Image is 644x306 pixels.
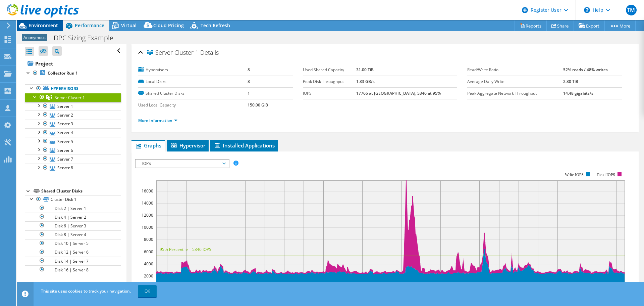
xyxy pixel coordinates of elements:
[25,265,121,274] a: Disk 16 | Server 8
[25,164,121,172] a: Server 8
[142,212,153,218] text: 12000
[22,34,47,41] span: Anonymous
[25,230,121,239] a: Disk 8 | Server 4
[356,90,441,96] b: 17766 at [GEOGRAPHIC_DATA], 5346 at 95%
[25,221,121,230] a: Disk 6 | Server 3
[214,142,275,149] span: Installed Applications
[626,5,637,15] span: TM
[303,90,356,97] label: IOPS
[48,70,78,76] b: Collector Run 1
[138,102,248,108] label: Used Local Capacity
[139,160,225,168] span: IOPS
[563,67,608,73] b: 52% reads / 48% writes
[546,20,574,31] a: Share
[565,172,584,177] text: Write IOPS
[248,102,268,108] b: 150.00 GiB
[25,69,121,78] a: Collector Run 1
[170,142,205,149] span: Hypervisor
[25,128,121,137] a: Server 4
[25,248,121,257] a: Disk 12 | Server 6
[25,257,121,265] a: Disk 14 | Server 7
[25,137,121,146] a: Server 5
[142,188,153,194] text: 16000
[25,195,121,204] a: Cluster Disk 1
[142,224,153,230] text: 10000
[138,67,248,73] label: Hypervisors
[25,58,121,69] a: Project
[121,22,137,29] span: Virtual
[200,48,219,56] span: Details
[25,111,121,119] a: Server 2
[55,95,85,100] span: Server Cluster 1
[138,118,177,123] a: More Information
[597,172,615,177] text: Read IOPS
[563,90,593,96] b: 14.48 gigabits/s
[41,288,131,294] span: This site uses cookies to track your navigation.
[467,67,563,73] label: Read/Write Ratio
[144,249,153,255] text: 6000
[25,146,121,155] a: Server 6
[41,187,121,195] div: Shared Cluster Disks
[25,204,121,213] a: Disk 2 | Server 1
[467,78,563,85] label: Average Daily Write
[25,84,121,93] a: Hypervisors
[356,79,375,84] b: 1.33 GB/s
[144,236,153,242] text: 8000
[604,20,636,31] a: More
[138,90,248,97] label: Shared Cluster Disks
[201,22,230,29] span: Tech Refresh
[135,142,161,149] span: Graphs
[142,200,153,206] text: 14000
[144,261,153,267] text: 4000
[144,273,153,279] text: 2000
[25,102,121,111] a: Server 1
[248,67,250,73] b: 8
[356,67,374,73] b: 31.00 TiB
[25,213,121,221] a: Disk 4 | Server 2
[25,120,121,128] a: Server 3
[160,247,211,252] text: 95th Percentile = 5346 IOPS
[584,7,590,13] svg: \n
[574,20,605,31] a: Export
[75,22,104,29] span: Performance
[303,78,356,85] label: Peak Disk Throughput
[25,93,121,102] a: Server Cluster 1
[138,285,157,297] a: OK
[147,49,199,56] span: Server Cluster 1
[25,239,121,248] a: Disk 10 | Server 5
[29,22,58,29] span: Environment
[248,90,250,96] b: 1
[138,78,248,85] label: Local Disks
[303,67,356,73] label: Used Shared Capacity
[248,79,250,84] b: 8
[153,22,184,29] span: Cloud Pricing
[563,79,578,84] b: 2.80 TiB
[467,90,563,97] label: Peak Aggregate Network Throughput
[25,155,121,163] a: Server 7
[515,20,547,31] a: Reports
[51,34,124,42] h1: DPC Sizing Example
